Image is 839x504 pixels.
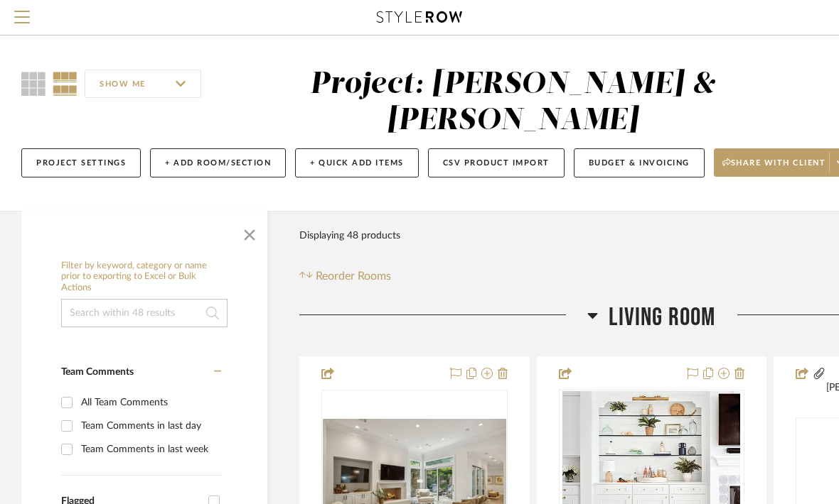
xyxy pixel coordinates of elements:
[81,391,218,414] div: All Team Comments
[235,218,264,246] button: Close
[428,148,565,177] button: CSV Product Import
[316,268,391,285] span: Reorder Rooms
[61,299,228,327] input: Search within 48 results
[81,415,218,437] div: Team Comments in last day
[81,438,218,461] div: Team Comments in last week
[574,148,705,177] button: Budget & Invoicing
[299,221,400,250] div: Displaying 48 products
[61,261,228,294] h6: Filter by keyword, category or name prior to exporting to Excel or Bulk Actions
[21,148,141,177] button: Project Settings
[295,148,419,177] button: + Quick Add Items
[299,268,391,285] button: Reorder Rooms
[150,148,286,177] button: + Add Room/Section
[61,367,134,377] span: Team Comments
[609,302,715,333] span: Living Room
[722,158,826,179] span: Share with client
[310,70,716,136] div: Project: [PERSON_NAME] & [PERSON_NAME]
